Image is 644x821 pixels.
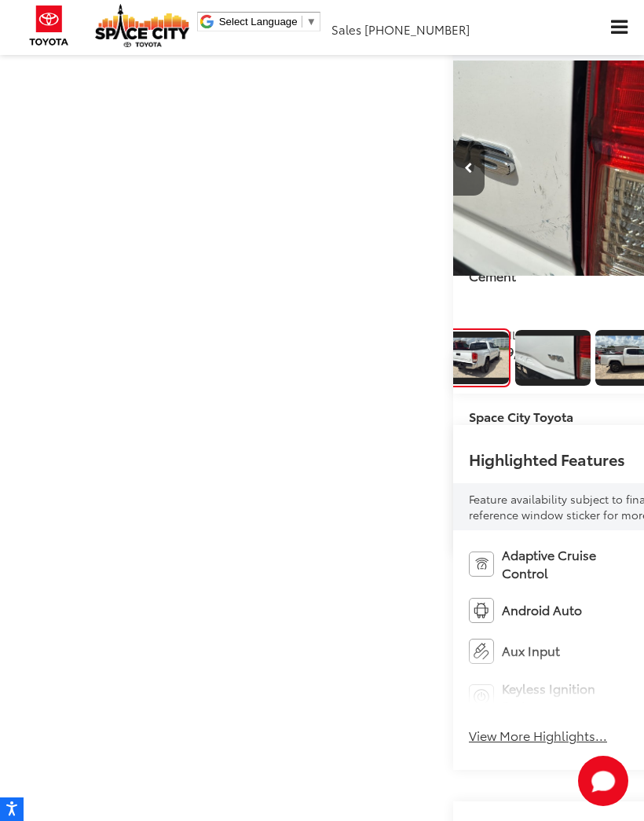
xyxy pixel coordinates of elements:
a: Expand Photo 6 [515,328,591,387]
span: Sales [331,20,361,38]
button: View More Highlights... [469,727,607,745]
img: Adaptive Cruise Control [469,552,494,577]
img: Space City Toyota [95,4,189,47]
h2: Highlighted Features [469,450,625,467]
span: Android Auto [502,601,582,619]
a: Select Language​ [219,16,317,27]
span: [PHONE_NUMBER] [364,20,470,38]
button: Toggle Chat Window [578,756,628,806]
svg: Start Chat [578,756,628,806]
img: 2023 Toyota TACOMA SR5 SR5 V6 [439,338,509,378]
button: Previous image [453,141,485,196]
span: Select Language [219,16,298,27]
img: 2023 Toyota TACOMA SR5 SR5 V6 [514,335,591,379]
span: ​ [302,16,302,27]
img: Android Auto [469,598,494,623]
span: ▼ [306,16,317,27]
img: Aux Input [469,639,494,664]
span: Adaptive Cruise Control [502,546,636,582]
a: Expand Photo 5 [438,328,510,387]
